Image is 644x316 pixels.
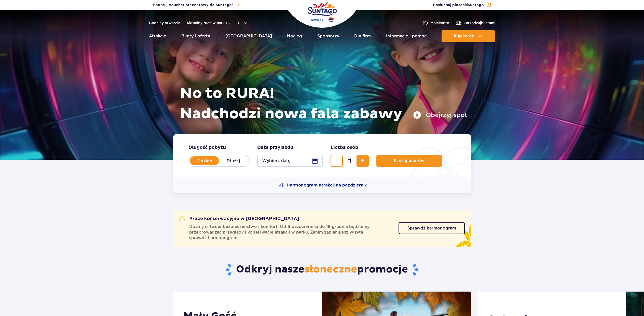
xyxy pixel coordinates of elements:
[186,21,232,25] button: Aktualny ruch w parku
[331,145,358,151] span: Liczba osób
[463,20,495,25] span: Zarządzaj biletami
[433,3,484,8] span: Posłuchaj piosenki
[180,83,467,124] h1: No to RURA! Nadchodzi nowa fala zabawy
[257,145,293,151] span: Data przyjazdu
[422,20,449,26] a: Mojekonto
[454,34,474,38] span: Kup teraz
[189,224,392,241] span: Dbamy o Twoje bezpieczeństwo i komfort. Od 6 października do 19 grudnia będziemy przeprowadzać pr...
[304,263,357,276] span: słoneczne
[354,30,371,42] a: Dla firm
[287,182,367,188] span: Harmonogram atrakcji na październik
[287,30,302,42] a: Nocleg
[376,155,442,167] button: Szukaj biletów
[238,20,248,25] button: pl
[149,30,166,42] a: Atrakcje
[257,155,323,167] button: Wybierz datę
[317,30,339,42] a: Sponsorzy
[173,263,471,276] h2: Odkryj nasze promocje
[153,2,240,8] a: Podaruj Voucher prezentowy do Suntago!
[407,226,456,230] span: Sprawdź harmonogram
[331,155,343,167] button: usuń bilet
[413,111,467,119] button: Obejrzyj spot
[399,222,465,234] a: Sprawdź harmonogram
[455,20,495,26] a: Zarządzajbiletami
[153,3,233,8] span: Podaruj Voucher prezentowy do Suntago!
[344,155,356,167] input: liczba biletów
[279,182,367,188] a: Harmonogram atrakcji na październik
[433,3,491,8] button: Posłuchaj piosenkiSuntago
[394,159,424,163] span: Szukaj biletów
[468,3,484,7] span: Suntago
[190,155,220,166] label: 1 dzień
[188,145,226,151] span: Długość pobytu
[179,216,299,222] h2: Prace konserwacyjne w [GEOGRAPHIC_DATA]
[386,30,427,42] a: Informacje i pomoc
[357,155,369,167] button: dodaj bilet
[219,155,248,166] label: Dłużej
[225,30,272,42] a: [GEOGRAPHIC_DATA]
[149,20,180,25] a: Godziny otwarcia
[181,30,210,42] a: Bilety i oferta
[173,134,471,177] form: Planowanie wizyty w Park of Poland
[430,20,449,25] span: Moje konto
[442,30,495,42] button: Kup teraz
